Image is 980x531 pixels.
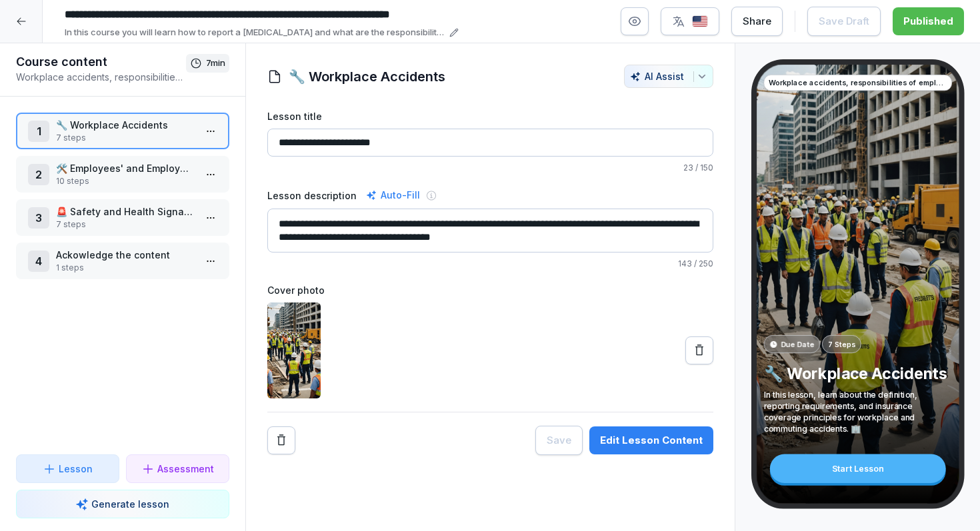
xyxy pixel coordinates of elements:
button: Assessment [126,454,229,483]
p: Ackowledge the content [56,248,195,262]
p: 🔧 Workplace Accidents [56,118,195,132]
div: Save Draft [819,14,869,29]
p: / 250 [267,258,713,270]
p: 1 steps [56,262,195,274]
p: 7 Steps [827,338,855,349]
p: Workplace accidents, responsibilities of employees and employers & safety signage [768,77,947,88]
button: Generate lesson [16,490,229,518]
button: AI Assist [624,65,713,88]
div: Save [547,433,571,448]
p: Workplace accidents, responsibilities of employees and employers & safety signage [16,70,186,84]
div: 4 [28,251,49,272]
img: lo8qymmn5y2ct7ov76bvt4us.png [267,302,321,398]
button: Lesson [16,454,119,483]
p: In this course you will learn how to report a [MEDICAL_DATA] and what are the responsibilities of... [65,26,445,39]
button: Save [535,426,583,455]
div: 4Ackowledge the content1 steps [16,243,229,279]
div: 2 [28,164,49,185]
p: 7 steps [56,219,195,231]
button: Edit Lesson Content [589,426,713,454]
p: Assessment [157,462,214,476]
span: 23 [683,163,693,173]
label: Cover photo [267,283,713,297]
p: In this lesson, learn about the definition, reporting requirements, and insurance coverage princi... [763,389,951,434]
div: Auto-Fill [363,187,423,203]
div: 2🛠️ Employees' and Employers' Responsibilities10 steps [16,156,229,193]
button: Save Draft [807,7,881,36]
div: 1 [28,121,49,142]
p: 10 steps [56,175,195,187]
button: Published [893,7,964,35]
button: Share [731,7,783,36]
p: Due Date [781,338,814,349]
p: / 150 [267,162,713,174]
div: Published [903,14,953,29]
label: Lesson title [267,109,713,123]
p: 7 min [206,57,225,70]
p: Generate lesson [91,497,169,511]
h1: Course content [16,54,186,70]
div: Start Lesson [769,454,945,483]
span: 143 [678,259,692,268]
p: 🚨 Safety and Health Signage [56,205,195,219]
h1: 🔧 Workplace Accidents [289,67,445,87]
p: Lesson [59,462,93,476]
button: Remove [267,426,295,454]
p: 🛠️ Employees' and Employers' Responsibilities [56,161,195,175]
label: Lesson description [267,189,357,203]
img: us.svg [692,15,708,28]
div: 3 [28,207,49,229]
p: 🔧 Workplace Accidents [763,363,951,382]
p: 7 steps [56,132,195,144]
div: Edit Lesson Content [600,433,703,448]
div: 3🚨 Safety and Health Signage7 steps [16,199,229,236]
div: AI Assist [630,71,707,82]
div: Share [743,14,771,29]
div: 1🔧 Workplace Accidents7 steps [16,113,229,149]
